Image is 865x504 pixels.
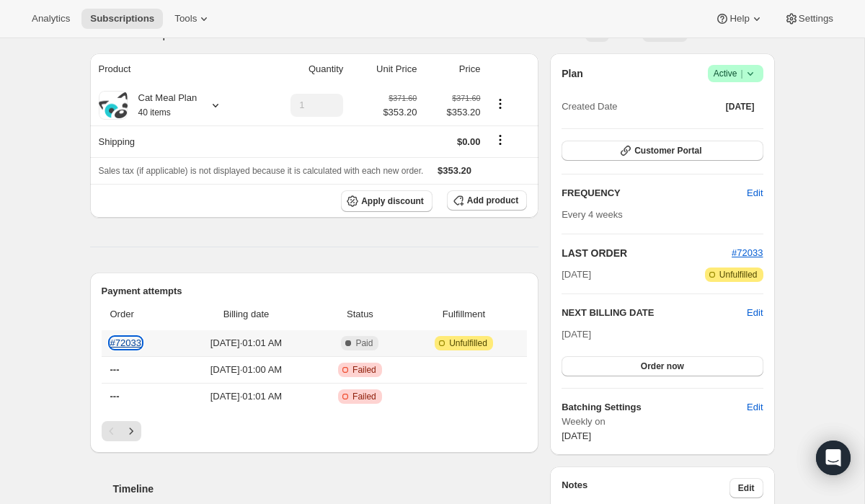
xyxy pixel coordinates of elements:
[438,165,471,176] span: $353.20
[562,478,729,498] h3: Notes
[421,53,484,85] th: Price
[562,329,591,340] span: [DATE]
[102,299,177,330] th: Order
[383,105,417,120] span: $353.20
[717,97,763,117] button: [DATE]
[562,356,763,376] button: Order now
[706,9,772,29] button: Help
[32,13,70,25] span: Analytics
[347,53,421,85] th: Unit Price
[562,66,583,81] h2: Plan
[732,246,763,260] button: #72033
[182,307,311,322] span: Billing date
[738,396,771,419] button: Edit
[562,141,763,161] button: Customer Portal
[128,91,198,120] div: Cat Meal Plan
[352,391,376,402] span: Failed
[182,336,311,350] span: [DATE] · 01:01 AM
[457,136,481,147] span: $0.00
[562,268,591,282] span: [DATE]
[256,53,347,85] th: Quantity
[81,9,163,29] button: Subscriptions
[714,66,758,81] span: Active
[102,284,528,299] h2: Payment attempts
[90,125,257,157] th: Shipping
[166,9,220,29] button: Tools
[562,400,747,415] h6: Batching Settings
[389,94,417,102] small: $371.60
[319,307,401,322] span: Status
[799,13,833,25] span: Settings
[449,337,487,349] span: Unfulfilled
[719,269,758,280] span: Unfulfilled
[740,68,742,79] span: |
[726,101,755,112] span: [DATE]
[747,306,763,320] button: Edit
[90,13,154,25] span: Subscriptions
[409,307,518,322] span: Fulfillment
[182,363,311,377] span: [DATE] · 01:00 AM
[341,190,432,212] button: Apply discount
[747,400,763,415] span: Edit
[738,182,771,205] button: Edit
[729,478,763,498] button: Edit
[102,421,528,441] nav: Pagination
[562,430,591,441] span: [DATE]
[182,389,311,404] span: [DATE] · 01:01 AM
[816,441,851,475] div: Open Intercom Messenger
[562,415,763,429] span: Weekly on
[110,364,120,375] span: ---
[452,94,480,102] small: $371.60
[90,53,257,85] th: Product
[121,421,141,441] button: Next
[467,195,518,206] span: Add product
[562,100,617,114] span: Created Date
[641,361,684,372] span: Order now
[425,105,480,120] span: $353.20
[23,9,79,29] button: Analytics
[99,166,424,176] span: Sales tax (if applicable) is not displayed because it is calculated with each new order.
[489,96,512,112] button: Product actions
[562,246,732,260] h2: LAST ORDER
[729,13,749,25] span: Help
[562,306,747,320] h2: NEXT BILLING DATE
[489,132,512,148] button: Shipping actions
[99,92,128,118] img: product img
[747,186,763,200] span: Edit
[562,186,747,200] h2: FREQUENCY
[361,195,424,207] span: Apply discount
[174,13,197,25] span: Tools
[732,247,763,258] a: #72033
[634,145,701,156] span: Customer Portal
[110,337,141,348] a: #72033
[110,391,120,402] span: ---
[738,482,755,494] span: Edit
[352,364,376,376] span: Failed
[138,107,171,118] small: 40 items
[776,9,842,29] button: Settings
[562,209,623,220] span: Every 4 weeks
[447,190,527,211] button: Add product
[355,337,373,349] span: Paid
[113,482,539,496] h2: Timeline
